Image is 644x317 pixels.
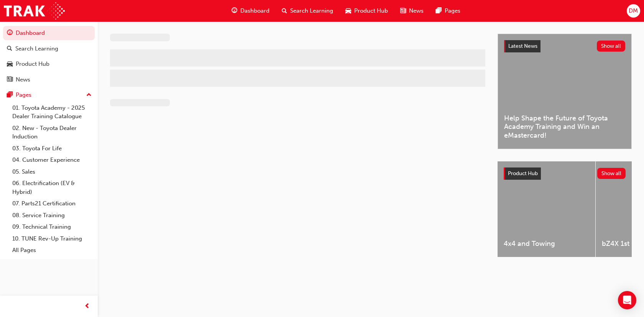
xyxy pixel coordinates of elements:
[597,168,626,179] button: Show all
[15,44,58,53] div: Search Learning
[3,42,95,56] a: Search Learning
[9,154,95,166] a: 04. Customer Experience
[436,6,442,16] span: pages-icon
[7,46,12,52] span: search-icon
[430,3,467,19] a: pages-iconPages
[7,61,13,68] span: car-icon
[504,114,625,140] span: Help Shape the Future of Toyota Academy Training and Win an eMastercard!
[345,6,351,16] span: car-icon
[394,3,430,19] a: news-iconNews
[9,198,95,210] a: 07. Parts21 Certification
[282,6,287,16] span: search-icon
[9,221,95,233] a: 09. Technical Training
[597,41,626,52] button: Show all
[498,34,632,149] a: Latest NewsShow allHelp Shape the Future of Toyota Academy Training and Win an eMastercard!
[3,73,95,87] a: News
[9,233,95,245] a: 10. TUNE Rev-Up Training
[86,90,92,100] span: up-icon
[16,91,31,99] div: Pages
[504,239,589,248] span: 4x4 and Towing
[9,143,95,154] a: 03. Toyota For Life
[276,3,339,19] a: search-iconSearch Learning
[354,7,388,15] span: Product Hub
[3,88,95,102] button: Pages
[3,57,95,71] a: Product Hub
[240,7,269,15] span: Dashboard
[16,75,30,84] div: News
[232,6,237,16] span: guage-icon
[504,40,625,52] a: Latest NewsShow all
[9,210,95,221] a: 08. Service Training
[7,76,13,83] span: news-icon
[9,102,95,122] a: 01. Toyota Academy - 2025 Dealer Training Catalogue
[400,6,406,16] span: news-icon
[225,3,276,19] a: guage-iconDashboard
[498,161,595,257] a: 4x4 and Towing
[84,302,90,311] span: prev-icon
[9,122,95,143] a: 02. New - Toyota Dealer Induction
[9,244,95,256] a: All Pages
[627,4,640,18] button: DM
[445,7,460,15] span: Pages
[4,2,65,20] img: Trak
[618,291,636,309] div: Open Intercom Messenger
[629,7,638,15] span: DM
[508,43,537,49] span: Latest News
[9,177,95,198] a: 06. Electrification (EV & Hybrid)
[504,167,626,180] a: Product HubShow all
[3,24,95,88] button: DashboardSearch LearningProduct HubNews
[7,92,13,99] span: pages-icon
[339,3,394,19] a: car-iconProduct Hub
[409,7,424,15] span: News
[290,7,333,15] span: Search Learning
[7,30,13,37] span: guage-icon
[3,26,95,40] a: Dashboard
[16,60,49,68] div: Product Hub
[9,166,95,178] a: 05. Sales
[508,170,538,177] span: Product Hub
